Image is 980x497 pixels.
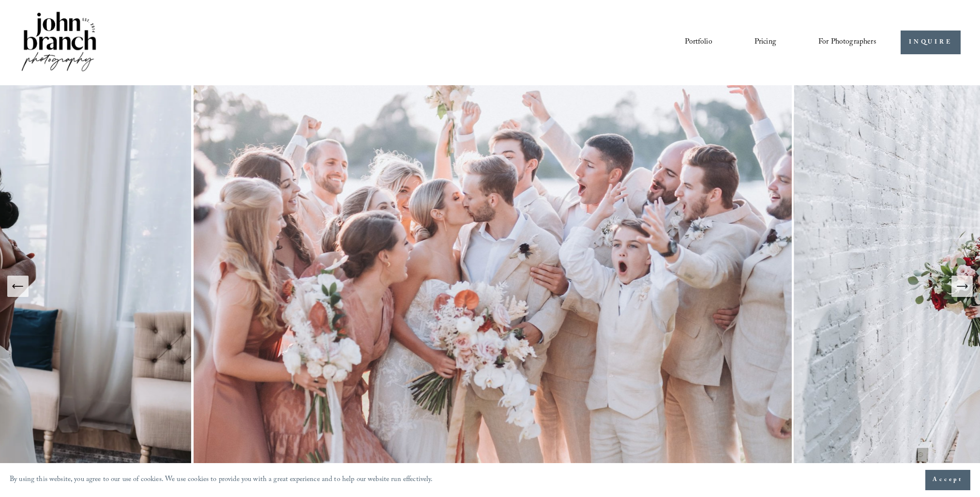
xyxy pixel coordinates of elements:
[7,276,29,297] button: Previous Slide
[191,85,794,488] img: A wedding party celebrating outdoors, featuring a bride and groom kissing amidst cheering bridesm...
[925,470,970,490] button: Accept
[933,475,963,485] span: Accept
[754,34,776,51] a: Pricing
[10,473,433,487] p: By using this website, you agree to our use of cookies. We use cookies to provide you with a grea...
[685,34,712,51] a: Portfolio
[818,34,876,51] a: folder dropdown
[901,31,960,54] a: INQUIRE
[818,35,876,50] span: For Photographers
[951,276,973,297] button: Next Slide
[20,10,98,75] img: John Branch IV Photography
